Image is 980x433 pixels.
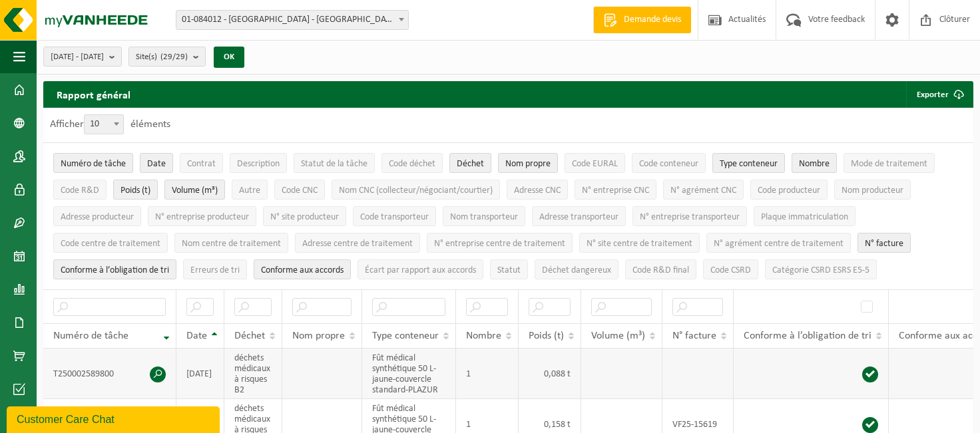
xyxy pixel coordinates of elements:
button: Code transporteurCode transporteur: Activate to sort [353,206,436,226]
span: Code producteur [758,186,820,196]
button: Conforme aux accords : Activate to sort [254,259,351,279]
button: N° entreprise producteurN° entreprise producteur: Activate to sort [148,206,256,226]
button: N° site centre de traitementN° site centre de traitement: Activate to sort [579,233,700,253]
button: StatutStatut: Activate to sort [490,259,528,279]
span: N° site centre de traitement [587,239,692,249]
button: Poids (t)Poids (t): Activate to sort [113,180,158,200]
button: Code R&D finalCode R&amp;D final: Activate to sort [625,259,696,279]
td: 1 [456,349,519,399]
span: Code transporteur [360,212,429,222]
td: Fût médical synthétique 50 L-jaune-couvercle standard-PLAZUR [362,349,456,399]
span: Nombre [466,331,501,341]
button: Nom producteurNom producteur: Activate to sort [834,180,911,200]
button: Numéro de tâcheNuméro de tâche: Activate to remove sorting [53,153,133,173]
span: Volume (m³) [172,186,218,196]
span: 10 [85,115,123,134]
iframe: chat widget [7,404,222,433]
span: Catégorie CSRD ESRS E5-5 [772,265,869,275]
span: N° entreprise producteur [155,212,249,222]
span: Nom CNC (collecteur/négociant/courtier) [339,186,493,196]
button: Code producteurCode producteur: Activate to sort [750,180,828,200]
button: Erreurs de triErreurs de tri: Activate to sort [183,259,247,279]
button: N° site producteurN° site producteur : Activate to sort [263,206,346,226]
button: Mode de traitementMode de traitement: Activate to sort [844,153,935,173]
span: Code centre de traitement [61,239,160,249]
span: Adresse transporteur [539,212,618,222]
span: N° facture [865,239,903,249]
button: N° entreprise centre de traitementN° entreprise centre de traitement: Activate to sort [427,233,573,253]
button: Volume (m³)Volume (m³): Activate to sort [164,180,225,200]
button: NombreNombre: Activate to sort [792,153,837,173]
button: DateDate: Activate to sort [140,153,173,173]
button: Plaque immatriculationPlaque immatriculation: Activate to sort [754,206,856,226]
span: Adresse producteur [61,212,134,222]
span: Poids (t) [529,331,564,341]
span: Écart par rapport aux accords [365,265,476,275]
button: DéchetDéchet: Activate to sort [449,153,491,173]
span: Nom centre de traitement [182,239,281,249]
span: Numéro de tâche [61,159,126,169]
button: Code conteneurCode conteneur: Activate to sort [632,153,706,173]
span: [DATE] - [DATE] [51,47,104,67]
td: [DATE] [176,349,224,399]
button: N° agrément CNCN° agrément CNC: Activate to sort [663,180,744,200]
span: Code R&D final [632,265,689,275]
button: Adresse centre de traitementAdresse centre de traitement: Activate to sort [295,233,420,253]
button: Code CSRDCode CSRD: Activate to sort [703,259,758,279]
button: Type conteneurType conteneur: Activate to sort [712,153,785,173]
span: Site(s) [136,47,188,67]
span: Déchet [457,159,484,169]
span: Autre [239,186,260,196]
button: Adresse CNCAdresse CNC: Activate to sort [507,180,568,200]
span: Nombre [799,159,830,169]
count: (29/29) [160,53,188,61]
button: Exporter [906,81,972,108]
span: Nom transporteur [450,212,518,222]
span: Mode de traitement [851,159,927,169]
td: T250002589800 [43,349,176,399]
span: Conforme à l’obligation de tri [744,331,871,341]
span: N° entreprise transporteur [640,212,740,222]
span: N° agrément centre de traitement [714,239,844,249]
span: Statut de la tâche [301,159,367,169]
button: Code R&DCode R&amp;D: Activate to sort [53,180,107,200]
span: Numéro de tâche [53,331,128,341]
button: Conforme à l’obligation de tri : Activate to sort [53,259,176,279]
button: Adresse producteurAdresse producteur: Activate to sort [53,206,141,226]
button: OK [214,47,244,68]
span: Nom propre [505,159,551,169]
span: Date [186,331,207,341]
span: Statut [497,265,521,275]
span: N° agrément CNC [670,186,736,196]
span: Code EURAL [572,159,618,169]
span: 01-084012 - UNIVERSITE DE LIÈGE - ULG - LIÈGE [176,11,408,29]
span: Poids (t) [121,186,150,196]
span: Conforme à l’obligation de tri [61,265,169,275]
label: Afficher éléments [50,119,170,130]
span: Code R&D [61,186,99,196]
button: Site(s)(29/29) [128,47,206,67]
span: N° entreprise centre de traitement [434,239,565,249]
button: N° agrément centre de traitementN° agrément centre de traitement: Activate to sort [706,233,851,253]
a: Demande devis [593,7,691,33]
span: Demande devis [620,13,684,27]
button: ContratContrat: Activate to sort [180,153,223,173]
span: Type conteneur [720,159,778,169]
span: Code déchet [389,159,435,169]
span: Code CNC [282,186,318,196]
h2: Rapport général [43,81,144,108]
button: Nom transporteurNom transporteur: Activate to sort [443,206,525,226]
span: Nom producteur [842,186,903,196]
span: Type conteneur [372,331,439,341]
button: N° entreprise CNCN° entreprise CNC: Activate to sort [575,180,656,200]
button: Code EURALCode EURAL: Activate to sort [565,153,625,173]
button: Code centre de traitementCode centre de traitement: Activate to sort [53,233,168,253]
span: Contrat [187,159,216,169]
button: Écart par rapport aux accordsÉcart par rapport aux accords: Activate to sort [358,259,483,279]
span: Déchet dangereux [542,265,611,275]
span: Code conteneur [639,159,698,169]
button: Statut de la tâcheStatut de la tâche: Activate to sort [294,153,375,173]
span: Plaque immatriculation [761,212,848,222]
button: Catégorie CSRD ESRS E5-5Catégorie CSRD ESRS E5-5: Activate to sort [765,259,877,279]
